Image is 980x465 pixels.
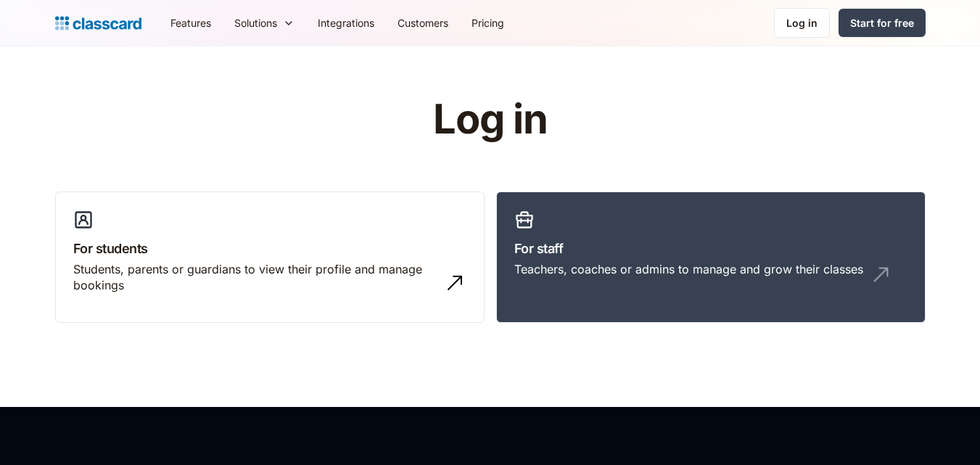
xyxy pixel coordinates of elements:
[55,13,141,33] a: home
[55,192,485,324] a: For studentsStudents, parents or guardians to view their profile and manage bookings
[306,7,386,39] a: Integrations
[839,9,926,37] a: Start for free
[260,97,720,142] h1: Log in
[850,15,914,30] div: Start for free
[496,192,926,324] a: For staffTeachers, coaches or admins to manage and grow their classes
[73,239,466,258] h3: For students
[774,8,830,38] a: Log in
[786,15,818,30] div: Log in
[73,261,437,294] div: Students, parents or guardians to view their profile and manage bookings
[234,15,277,30] div: Solutions
[159,7,223,39] a: Features
[460,7,516,39] a: Pricing
[514,261,863,277] div: Teachers, coaches or admins to manage and grow their classes
[223,7,306,39] div: Solutions
[386,7,460,39] a: Customers
[514,239,907,258] h3: For staff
